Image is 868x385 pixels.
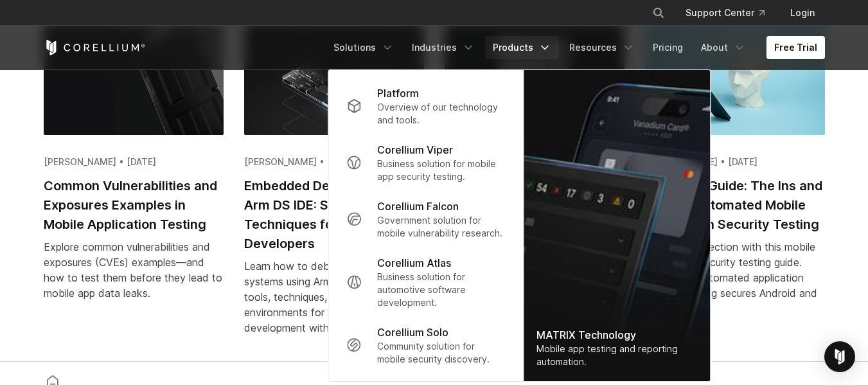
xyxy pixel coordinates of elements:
p: Business solution for automotive software development. [377,271,505,309]
a: Corellium Atlas Business solution for automotive software development. [336,247,515,317]
div: [PERSON_NAME] • [DATE] [645,156,825,168]
div: Explore common vulnerabilities and exposures (CVEs) examples—and how to test them before they lea... [44,239,224,301]
div: Enhance protection with this mobile application security testing guide. Learn how automated appli... [645,239,825,316]
div: Navigation Menu [637,1,825,24]
div: MATRIX Technology [536,327,698,343]
img: Embedded Debugging with Arm DS IDE: Secure Tools & Techniques for App Developers [244,22,424,134]
a: Corellium Home [44,40,146,55]
a: Platform Overview of our technology and tools. [336,78,515,134]
img: Matrix_WebNav_1x [524,70,711,381]
p: Corellium Viper [377,142,453,157]
p: Corellium Atlas [377,255,451,271]
a: Corellium Falcon Government solution for mobile vulnerability research. [336,191,515,247]
img: Complete Guide: The Ins and Outs of Automated Mobile Application Security Testing [645,22,825,134]
a: MATRIX Technology Mobile app testing and reporting automation. [524,70,711,381]
a: Solutions [326,36,402,59]
a: Common Vulnerabilities and Exposures Examples in Mobile Application Testing [PERSON_NAME] • [DATE... [44,22,224,316]
div: Mobile app testing and reporting automation. [536,343,698,368]
p: Platform [377,85,419,101]
h2: Complete Guide: The Ins and Outs of Automated Mobile Application Security Testing [645,176,825,234]
p: Corellium Solo [377,325,448,340]
p: Overview of our technology and tools. [377,101,505,127]
h2: Common Vulnerabilities and Exposures Examples in Mobile Application Testing [44,176,224,234]
a: Embedded Debugging with Arm DS IDE: Secure Tools & Techniques for App Developers [PERSON_NAME] • ... [244,22,424,350]
img: Common Vulnerabilities and Exposures Examples in Mobile Application Testing [44,22,224,134]
p: Business solution for mobile app security testing. [377,157,505,183]
a: About [693,36,754,59]
a: Pricing [645,36,691,59]
p: Community solution for mobile security discovery. [377,340,505,366]
a: Corellium Solo Community solution for mobile security discovery. [336,317,515,373]
div: Open Intercom Messenger [824,341,855,372]
p: Government solution for mobile vulnerability research. [377,214,505,240]
div: [PERSON_NAME] • [DATE] [244,156,424,168]
a: Resources [562,36,642,59]
a: Support Center [675,1,775,24]
a: Complete Guide: The Ins and Outs of Automated Mobile Application Security Testing [PERSON_NAME] •... [645,22,825,331]
a: Industries [404,36,483,59]
button: Search [647,1,670,24]
div: [PERSON_NAME] • [DATE] [44,156,224,168]
a: Free Trial [766,36,825,59]
div: Learn how to debug embedded systems using Arm DS IDE. Explore tools, techniques, and virtualized ... [244,258,424,336]
a: Login [780,1,825,24]
div: Navigation Menu [326,36,825,59]
a: Products [485,36,559,59]
p: Corellium Falcon [377,199,459,214]
h2: Embedded Debugging with Arm DS IDE: Secure Tools & Techniques for App Developers [244,176,424,253]
a: Corellium Viper Business solution for mobile app security testing. [336,134,515,191]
